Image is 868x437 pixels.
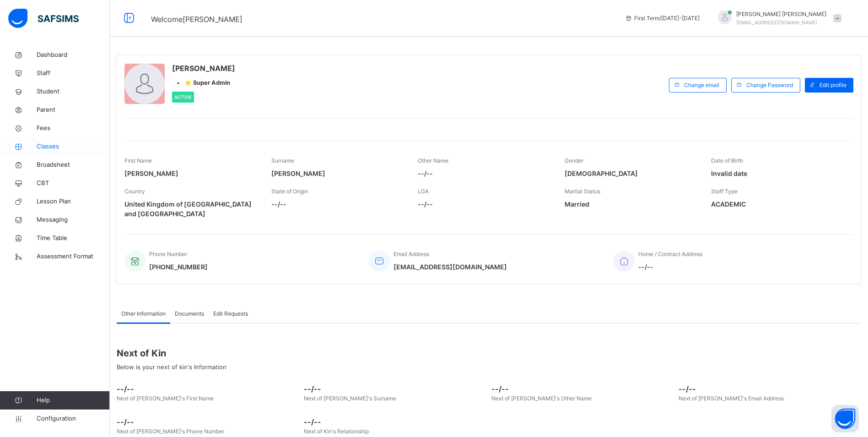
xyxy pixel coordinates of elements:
span: Staff [37,69,110,78]
div: AbdulazizRavat [709,10,846,27]
span: Country [124,188,145,195]
span: Messaging [37,215,110,224]
span: [PERSON_NAME] [271,169,404,178]
span: Staff Type [711,188,738,195]
span: Marital Status [565,188,600,195]
span: --/-- [418,169,551,178]
span: Next of [PERSON_NAME]'s Surname [304,395,396,402]
span: Other Name [418,157,448,164]
span: Below is your next of kin's Information [117,363,226,371]
span: Broadsheet [37,160,110,169]
span: Lesson Plan [37,197,110,206]
span: Next of [PERSON_NAME]'s First Name [117,395,214,402]
span: --/-- [638,262,702,272]
span: Change email [684,81,719,89]
span: --/-- [418,199,551,209]
span: [PERSON_NAME] [172,63,235,74]
span: Classes [37,142,110,151]
span: [PERSON_NAME] [PERSON_NAME] [736,10,826,18]
div: • [172,78,235,87]
span: Help [37,396,109,405]
span: Next of Kin [117,346,861,360]
span: Edit profile [819,81,846,89]
span: [EMAIL_ADDRESS][DOMAIN_NAME] [394,262,507,272]
span: [DEMOGRAPHIC_DATA] [565,169,698,178]
span: Next of Kin's Relationship [304,428,369,435]
span: Parent [37,105,110,115]
span: [EMAIL_ADDRESS][DOMAIN_NAME] [736,20,817,25]
span: --/-- [491,383,674,394]
span: State of Origin [271,188,308,195]
span: United Kingdom of [GEOGRAPHIC_DATA] and [GEOGRAPHIC_DATA] [124,199,258,218]
span: Student [37,87,110,96]
span: Time Table [37,234,110,243]
span: [PERSON_NAME] [124,169,258,178]
span: ⭐ Super Admin [184,78,230,87]
span: Married [565,199,698,209]
span: Documents [175,310,204,318]
span: --/-- [117,416,299,427]
span: Next of [PERSON_NAME]'s Email Address [679,395,784,402]
span: Gender [565,157,583,164]
span: Home / Contract Address [638,251,702,257]
span: Surname [271,157,294,164]
span: --/-- [304,383,486,394]
span: --/-- [117,383,299,394]
span: Fees [37,124,110,133]
span: CBT [37,179,110,188]
button: Open asap [831,405,859,432]
span: --/-- [304,416,486,427]
span: Configuration [37,414,109,423]
span: Email Address [394,251,429,257]
span: LGA [418,188,429,195]
span: Next of [PERSON_NAME]'s Other Name [491,395,592,402]
span: Edit Requests [213,310,248,318]
span: Assessment Format [37,252,110,261]
span: Dashboard [37,50,110,60]
span: session/term information [625,14,700,22]
span: --/-- [679,383,861,394]
span: Change Password [746,81,793,89]
span: Date of Birth [711,157,743,164]
span: Active [174,94,192,100]
span: Other Information [121,310,166,318]
span: Next of [PERSON_NAME]'s Phone Number [117,428,224,435]
img: safsims [8,9,79,28]
span: First Name [124,157,152,164]
span: Welcome [PERSON_NAME] [151,15,243,24]
span: --/-- [271,199,404,209]
span: Invalid date [711,169,844,178]
span: ACADEMIC [711,199,844,209]
span: Phone Number [149,251,187,257]
span: [PHONE_NUMBER] [149,262,208,272]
